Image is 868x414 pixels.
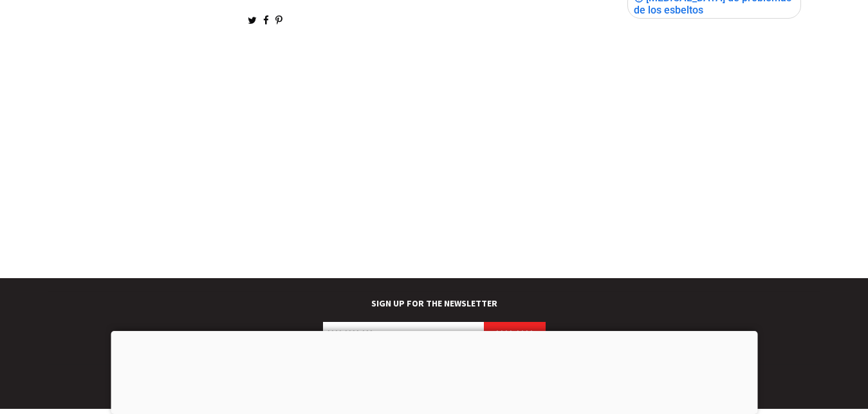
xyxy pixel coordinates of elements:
iframe: Advertisement [48,91,820,272]
label: SIGN UP FOR THE NEWSLETTER [48,297,820,315]
iframe: Advertisement [111,331,757,411]
div: © 2025 [DOMAIN_NAME]. All Rights Reserved. As an Amazon Associate, [DOMAIN_NAME] earn from qualif... [48,383,820,396]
